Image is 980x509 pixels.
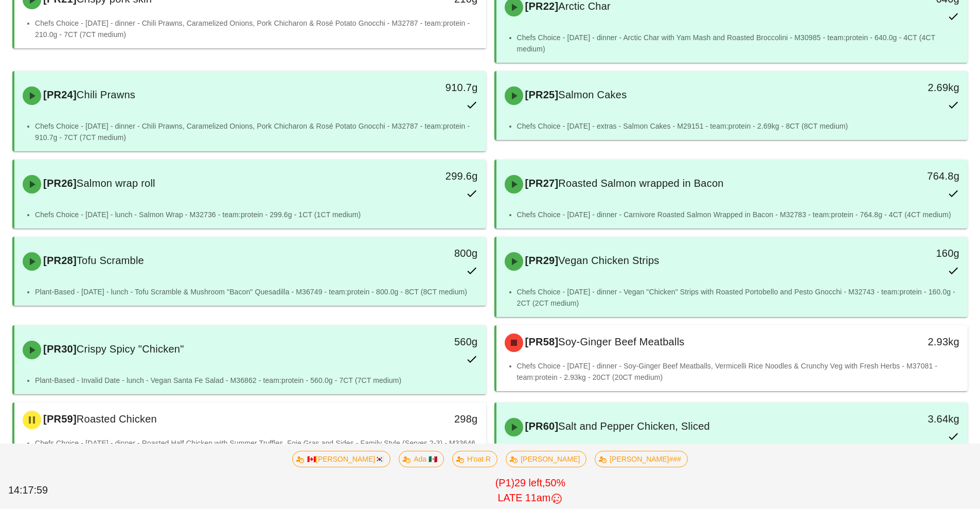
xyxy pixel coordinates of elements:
div: 160g [855,245,959,261]
li: Chefs Choice - [DATE] - dinner - Carnivore Roasted Salmon Wrapped in Bacon - M32783 - team:protei... [517,209,960,220]
span: Soy-Ginger Beef Meatballs [558,336,684,347]
span: [PR29] [523,255,559,266]
span: H'oat R [459,451,491,467]
div: 2.69kg [855,79,959,96]
span: [PR24] [41,89,77,100]
div: 764.8g [855,168,959,184]
span: Roasted Salmon wrapped in Bacon [558,178,723,189]
span: Crispy Spicy "Chicken" [77,343,184,355]
div: 560g [373,334,477,350]
div: 3.64kg [855,411,959,427]
span: Arctic Char [558,1,611,12]
li: Plant-Based - [DATE] - lunch - Tofu Scramble & Mushroom "Bacon" Quesadilla - M36749 - team:protei... [35,286,478,297]
span: Salmon Cakes [558,89,627,100]
div: 800g [373,245,477,261]
span: Ada 🇲🇽 [405,451,437,467]
span: [PR27] [523,178,559,189]
span: Salt and Pepper Chicken, Sliced [558,420,710,432]
span: [PR60] [523,420,559,432]
span: Tofu Scramble [77,255,144,266]
span: [PR22] [523,1,559,12]
li: Chefs Choice - [DATE] - dinner - Roasted Half Chicken with Summer Truffles, Foie Gras and Sides -... [35,437,478,460]
span: [PR28] [41,255,77,266]
span: [PR26] [41,178,77,189]
div: 910.7g [373,79,477,96]
span: Roasted Chicken [77,413,157,425]
li: Chefs Choice - [DATE] - dinner - Arctic Char with Yam Mash and Roasted Broccolini - M30985 - team... [517,32,960,55]
div: 2.93kg [855,334,959,350]
span: Vegan Chicken Strips [558,255,659,266]
span: [PR30] [41,343,77,355]
li: Chefs Choice - [DATE] - dinner - Soy-Ginger Beef Meatballs, Vermicelli Rice Noodles & Crunchy Veg... [517,360,960,383]
span: [PR59] [41,413,77,425]
li: Chefs Choice - [DATE] - dinner - Vegan "Chicken" Strips with Roasted Portobello and Pesto Gnocchi... [517,286,960,309]
li: Plant-Based - Invalid Date - lunch - Vegan Santa Fe Salad - M36862 - team:protein - 560.0g - 7CT ... [35,375,478,386]
span: [PERSON_NAME]### [601,451,681,467]
div: 298g [373,411,477,427]
span: [PR25] [523,89,559,100]
div: 14:17:59 [6,481,87,500]
li: Chefs Choice - [DATE] - dinner - Chili Prawns, Caramelized Onions, Pork Chicharon & Rosé Potato G... [35,17,478,40]
span: 🇨🇦[PERSON_NAME]🇰🇷 [299,451,384,467]
li: Chefs Choice - [DATE] - lunch - Salmon Wrap - M32736 - team:protein - 299.6g - 1CT (1CT medium) [35,209,478,220]
span: Salmon wrap roll [77,178,155,189]
span: Chili Prawns [77,89,135,100]
span: [PR58] [523,336,559,347]
span: 29 left, [514,477,545,488]
div: (P1) 50% [87,473,974,508]
div: LATE 11am [89,490,972,506]
div: 299.6g [373,168,477,184]
li: Chefs Choice - [DATE] - extras - Salmon Cakes - M29151 - team:protein - 2.69kg - 8CT (8CT medium) [517,120,960,132]
span: [PERSON_NAME] [512,451,580,467]
li: Chefs Choice - [DATE] - dinner - Chili Prawns, Caramelized Onions, Pork Chicharon & Rosé Potato G... [35,120,478,143]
